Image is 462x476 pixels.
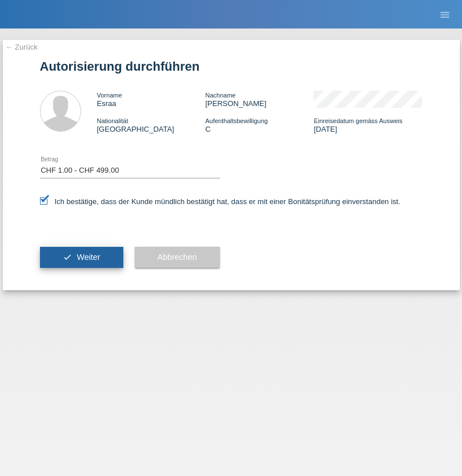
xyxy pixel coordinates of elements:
[97,91,206,108] div: Esraa
[205,92,235,99] span: Nachname
[433,11,456,18] a: menu
[77,253,100,262] span: Weiter
[158,253,197,262] span: Abbrechen
[135,247,220,268] button: Abbrechen
[97,92,122,99] span: Vorname
[40,197,401,206] label: Ich bestätige, dass der Kunde mündlich bestätigt hat, dass er mit einer Bonitätsprüfung einversta...
[6,43,38,51] a: ← Zurück
[314,117,402,124] span: Einreisedatum gemäss Ausweis
[97,116,206,133] div: [GEOGRAPHIC_DATA]
[40,59,423,74] h1: Autorisierung durchführen
[63,253,72,262] i: check
[205,91,314,108] div: [PERSON_NAME]
[205,116,314,133] div: C
[97,117,128,124] span: Nationalität
[40,247,123,268] button: check Weiter
[314,116,422,133] div: [DATE]
[439,9,451,21] i: menu
[205,117,267,124] span: Aufenthaltsbewilligung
